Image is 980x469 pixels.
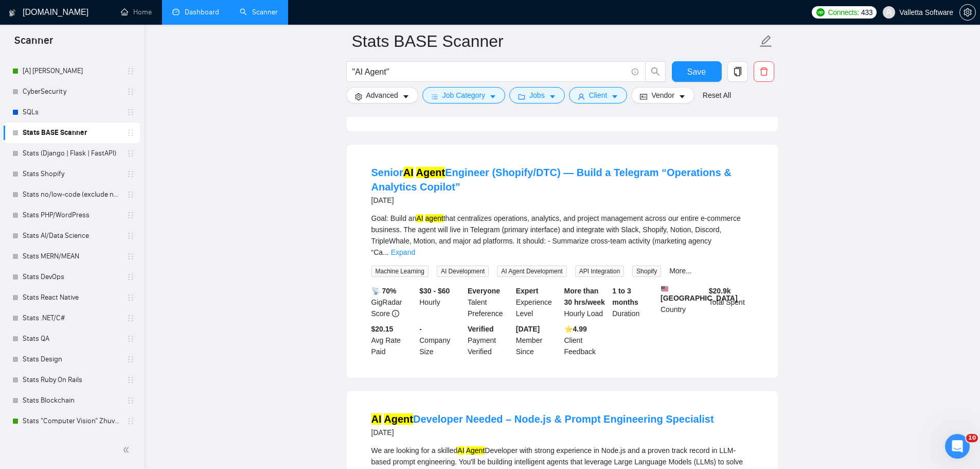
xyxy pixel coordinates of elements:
[589,90,608,101] span: Client
[709,287,731,295] b: $ 20.9k
[6,33,61,55] span: Scanner
[661,285,738,302] b: [GEOGRAPHIC_DATA]
[384,413,413,425] mark: Agent
[959,8,976,16] a: setting
[127,396,135,405] span: holder
[23,267,120,287] a: Stats DevOps
[127,129,135,137] span: holder
[416,167,446,178] mark: Agent
[514,285,562,319] div: Experience Level
[371,413,382,425] mark: AI
[23,205,120,225] a: Stats PHP/WordPress
[23,246,120,267] a: Stats MERN/MEAN
[23,308,120,328] a: Stats .NET/C#
[672,61,722,82] button: Save
[651,90,674,101] span: Vendor
[23,61,120,81] a: [A] [PERSON_NAME]
[564,325,587,333] b: ⭐️ 4.99
[23,411,120,431] a: Stats "Computer Vision" Zhuvagin
[352,28,757,54] input: Scanner name...
[127,190,135,199] span: holder
[578,93,585,100] span: user
[945,434,970,459] iframe: Intercom live chat
[437,266,489,277] span: AI Development
[127,355,135,363] span: holder
[23,349,120,370] a: Stats Design
[457,446,464,455] mark: AI
[959,4,976,21] button: setting
[346,87,418,103] button: settingAdvancedcaret-down
[529,90,545,101] span: Jobs
[369,285,418,319] div: GigRadar Score
[516,325,540,333] b: [DATE]
[127,417,135,425] span: holder
[468,325,494,333] b: Verified
[23,184,120,205] a: Stats no/low-code (exclude n8n)
[611,93,618,100] span: caret-down
[127,252,135,260] span: holder
[240,8,278,16] a: searchScanner
[669,267,692,275] a: More...
[631,87,694,103] button: idcardVendorcaret-down
[466,285,514,319] div: Talent Preference
[422,87,505,103] button: barsJob Categorycaret-down
[23,225,120,246] a: Stats AI/Data Science
[661,285,668,292] img: 🇺🇸
[562,285,611,319] div: Hourly Load
[127,211,135,219] span: holder
[516,287,539,295] b: Expert
[127,376,135,384] span: holder
[127,88,135,96] span: holder
[23,390,120,411] a: Stats Blockchain
[127,149,135,158] span: holder
[23,102,120,123] a: SQLs
[23,287,120,308] a: Stats React Native
[172,8,219,16] a: dashboardDashboard
[861,7,872,18] span: 433
[9,5,16,21] img: logo
[23,370,120,390] a: Stats Ruby On Rails
[885,9,893,16] span: user
[127,293,135,302] span: holder
[727,61,748,82] button: copy
[383,248,389,256] span: ...
[442,90,485,101] span: Job Category
[646,67,665,76] span: search
[403,167,414,178] mark: AI
[122,445,133,455] span: double-left
[352,65,627,78] input: Search Freelance Jobs...
[417,285,466,319] div: Hourly
[127,170,135,178] span: holder
[425,214,443,222] mark: agent
[466,446,485,455] mark: Agent
[612,287,638,306] b: 1 to 3 months
[816,8,825,16] img: upwork-logo.png
[509,87,565,103] button: folderJobscaret-down
[518,93,525,100] span: folder
[23,81,120,102] a: CyberSecurity
[121,8,152,16] a: homeHome
[366,90,398,101] span: Advanced
[127,273,135,281] span: holder
[562,323,611,357] div: Client Feedback
[23,143,120,164] a: Stats (Django | Flask | FastAPI)
[416,214,423,222] mark: AI
[468,287,500,295] b: Everyone
[632,266,661,277] span: Shopify
[127,108,135,116] span: holder
[391,248,415,256] a: Expand
[369,323,418,357] div: Avg Rate Paid
[960,8,975,16] span: setting
[645,61,666,82] button: search
[371,287,397,295] b: 📡 70%
[127,232,135,240] span: holder
[466,323,514,357] div: Payment Verified
[754,61,774,82] button: delete
[575,266,624,277] span: API Integration
[966,434,978,442] span: 10
[371,413,714,425] a: AI AgentDeveloper Needed – Node.js & Prompt Engineering Specialist
[127,314,135,322] span: holder
[371,325,394,333] b: $20.15
[610,285,658,319] div: Duration
[658,285,707,319] div: Country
